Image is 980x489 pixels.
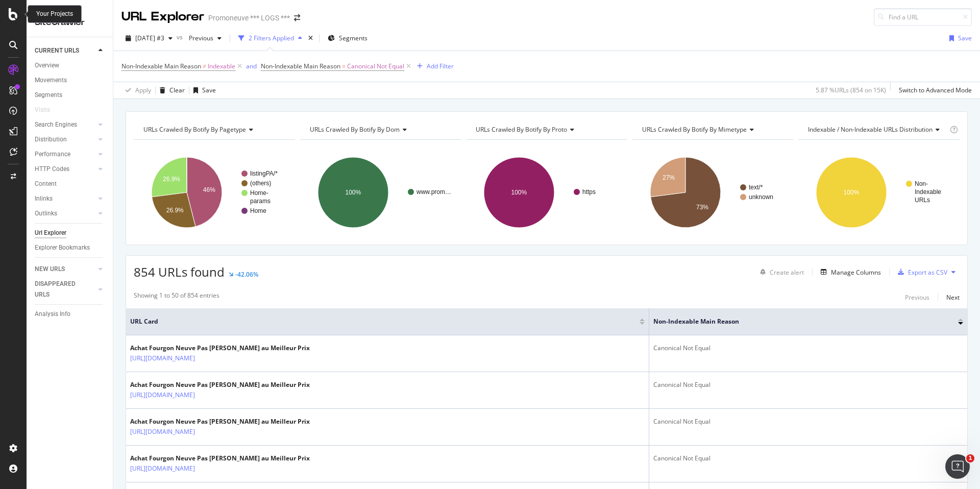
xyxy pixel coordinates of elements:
[130,427,195,437] a: [URL][DOMAIN_NAME]
[249,34,294,42] div: 2 Filters Applied
[817,266,881,278] button: Manage Columns
[35,228,106,238] a: Url Explorer
[121,8,204,26] div: URL Explorer
[816,86,886,94] div: 5.87 % URLs ( 854 on 15K )
[208,59,235,74] span: Indexable
[413,60,454,72] button: Add Filter
[945,454,970,479] iframe: Intercom live chat
[130,380,310,389] div: Achat Fourgon Neuve Pas [PERSON_NAME] au Meilleur Prix
[844,189,860,196] text: 100%
[905,293,929,302] div: Previous
[653,317,943,326] span: Non-Indexable Main Reason
[35,60,106,71] a: Overview
[250,170,278,177] text: listingPA/*
[642,125,747,134] span: URLs Crawled By Botify By mimetype
[35,228,66,238] div: Url Explorer
[915,188,941,195] text: Indexable
[35,90,62,101] div: Segments
[908,268,947,277] div: Export as CSV
[905,291,929,303] button: Previous
[35,134,95,145] a: Distribution
[203,186,215,193] text: 46%
[294,14,300,21] div: arrow-right-arrow-left
[310,125,400,134] span: URLs Crawled By Botify By dom
[35,90,106,101] a: Segments
[185,34,213,42] span: Previous
[808,125,933,134] span: Indexable / Non-Indexable URLs distribution
[895,82,972,99] button: Switch to Advanced Mode
[35,279,95,300] a: DISAPPEARED URLS
[35,149,70,160] div: Performance
[163,176,180,183] text: 26.9%
[35,119,95,130] a: Search Engines
[130,463,195,474] a: [URL][DOMAIN_NAME]
[130,317,637,326] span: URL Card
[653,417,963,426] div: Canonical Not Equal
[35,134,67,145] div: Distribution
[831,268,881,277] div: Manage Columns
[250,198,271,205] text: params
[806,121,948,138] h4: Indexable / Non-Indexable URLs Distribution
[169,86,185,94] div: Clear
[476,125,567,134] span: URLs Crawled By Botify By proto
[134,148,295,237] div: A chart.
[35,179,106,189] a: Content
[300,148,461,237] svg: A chart.
[130,417,310,426] div: Achat Fourgon Neuve Pas [PERSON_NAME] au Meilleur Prix
[261,62,340,70] span: Non-Indexable Main Reason
[35,179,57,189] div: Content
[189,82,216,99] button: Save
[342,62,346,70] span: =
[234,30,306,46] button: 2 Filters Applied
[427,62,454,70] div: Add Filter
[35,75,106,86] a: Movements
[35,208,57,219] div: Outlinks
[35,105,50,115] div: Visits
[246,62,257,70] div: and
[749,193,773,201] text: unknown
[35,309,106,320] a: Analysis Info
[511,189,527,196] text: 100%
[135,34,164,42] span: 2025 Oct. 1st #3
[35,264,95,275] a: NEW URLS
[250,207,266,214] text: Home
[156,82,185,99] button: Clear
[121,82,151,99] button: Apply
[134,291,219,303] div: Showing 1 to 50 of 854 entries
[35,45,95,56] a: CURRENT URLS
[121,62,201,70] span: Non-Indexable Main Reason
[640,121,785,138] h4: URLs Crawled By Botify By mimetype
[915,180,928,187] text: Non-
[416,188,451,195] text: www.prom…
[250,189,268,197] text: Home-
[339,34,367,42] span: Segments
[308,121,452,138] h4: URLs Crawled By Botify By dom
[35,149,95,160] a: Performance
[632,148,794,237] div: A chart.
[915,197,930,204] text: URLs
[35,75,67,86] div: Movements
[35,242,106,253] a: Explorer Bookmarks
[134,263,225,280] span: 854 URLs found
[202,86,216,94] div: Save
[35,164,69,175] div: HTTP Codes
[474,121,618,138] h4: URLs Crawled By Botify By proto
[35,242,90,253] div: Explorer Bookmarks
[250,180,271,187] text: (others)
[653,454,963,463] div: Canonical Not Equal
[35,264,65,275] div: NEW URLS
[36,10,73,18] div: Your Projects
[466,148,627,237] svg: A chart.
[798,148,960,237] div: A chart.
[35,193,53,204] div: Inlinks
[203,62,206,70] span: ≠
[235,270,258,279] div: -42.06%
[141,121,286,138] h4: URLs Crawled By Botify By pagetype
[306,33,315,43] div: times
[185,30,226,46] button: Previous
[966,454,974,462] span: 1
[35,279,86,300] div: DISAPPEARED URLS
[130,390,195,400] a: [URL][DOMAIN_NAME]
[35,105,60,115] a: Visits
